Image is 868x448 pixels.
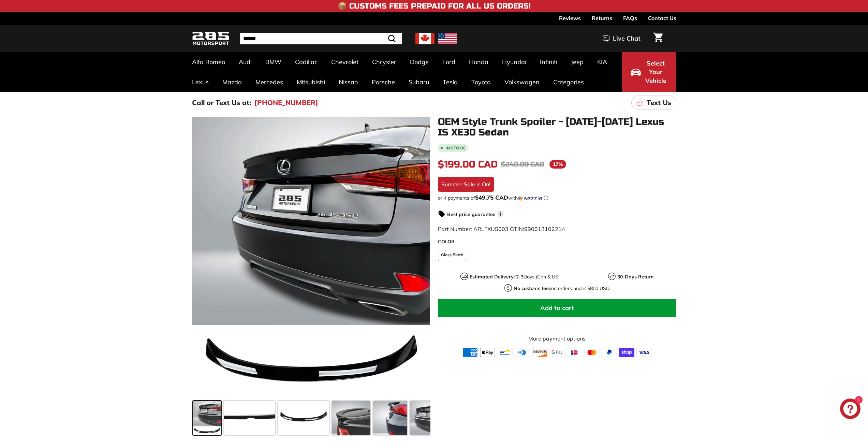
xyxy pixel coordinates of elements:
[324,52,365,72] a: Chevrolet
[497,348,513,357] img: bancontact
[648,12,676,24] a: Contact Us
[631,96,676,110] a: Text Us
[540,304,574,312] span: Add to cart
[644,59,667,85] span: Select Your Vehicle
[514,285,551,291] strong: No customs fees
[192,31,230,47] img: Logo_285_Motorsport_areodynamics_components
[465,72,498,92] a: Toyota
[647,98,671,108] p: Text Us
[470,273,560,280] p: Days (Can & US)
[584,348,600,357] img: master
[259,52,288,72] a: BMW
[617,274,653,280] strong: 30-Days Return
[438,299,676,317] button: Add to cart
[462,52,495,72] a: Honda
[332,72,365,92] a: Nissan
[838,399,863,421] inbox-online-store-chat: Shopify online store chat
[480,348,495,357] img: apple_pay
[622,52,676,92] button: Select Your Vehicle
[619,348,634,357] img: shopify_pay
[232,52,259,72] a: Audi
[549,348,565,357] img: google_pay
[447,211,496,217] strong: Best price guarantee
[533,52,564,72] a: Infiniti
[288,52,324,72] a: Cadillac
[475,194,508,201] span: $49.75 CAD
[462,348,478,357] img: american_express
[438,334,676,343] a: More payment options
[649,27,667,50] a: Cart
[365,72,402,92] a: Porsche
[592,12,612,24] a: Returns
[403,52,436,72] a: Dodge
[518,195,542,201] img: Sezzle
[602,348,617,357] img: paypal
[290,72,332,92] a: Mitsubishi
[501,160,544,169] span: $240.00 CAD
[365,52,403,72] a: Chrysler
[249,72,290,92] a: Mercedes
[594,30,649,47] button: Live Chat
[497,211,504,217] span: i
[254,98,318,108] a: [PHONE_NUMBER]
[532,348,547,357] img: discover
[438,238,676,245] label: COLOR
[436,52,462,72] a: Ford
[216,72,249,92] a: Mazda
[438,194,676,201] div: or 4 payments of$49.75 CADwithSezzle Click to learn more about Sezzle
[524,226,565,232] span: 990013102214
[402,72,436,92] a: Subaru
[438,177,494,192] div: Summer Sale is On!
[185,72,216,92] a: Lexus
[438,194,676,201] div: or 4 payments of with
[436,72,465,92] a: Tesla
[192,98,251,108] p: Call or Text Us at:
[240,33,402,44] input: Search
[498,72,546,92] a: Volkswagen
[567,348,582,357] img: ideal
[590,52,614,72] a: KIA
[636,348,652,357] img: visa
[438,159,498,170] span: $199.00 CAD
[438,226,565,232] span: Part Number: ARLEXUS003 GTIN:
[338,2,531,10] h4: 📦 Customs Fees Prepaid for All US Orders!
[470,274,524,280] strong: Estimated Delivery: 2-3
[438,117,676,138] h1: OEM Style Trunk Spoiler - [DATE]-[DATE] Lexus IS XE30 Sedan
[495,52,533,72] a: Hyundai
[564,52,590,72] a: Jeep
[514,285,609,292] p: on orders under $800 USD
[559,12,581,24] a: Reviews
[613,34,641,43] span: Live Chat
[546,72,591,92] a: Categories
[549,160,566,169] span: 17%
[185,52,232,72] a: Alfa Romeo
[623,12,637,24] a: FAQs
[445,146,465,150] b: In stock
[515,348,530,357] img: diners_club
